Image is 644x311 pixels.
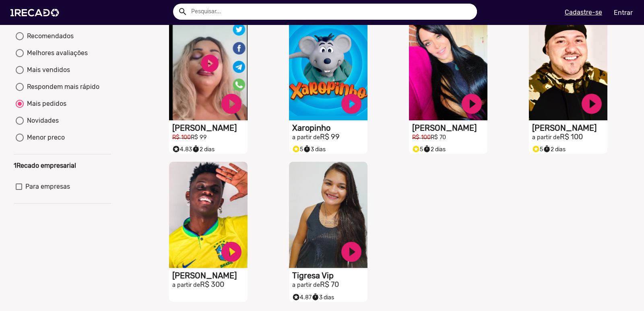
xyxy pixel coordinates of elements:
video: S1RECADO vídeos dedicados para fãs e empresas [169,14,248,120]
div: Melhores avaliações [24,48,88,58]
h2: R$ 70 [292,280,367,289]
h1: [PERSON_NAME] [412,123,487,133]
div: Mais pedidos [24,99,66,109]
video: S1RECADO vídeos dedicados para fãs e empresas [289,14,367,120]
video: S1RECADO vídeos dedicados para fãs e empresas [169,162,248,268]
span: 5 [292,146,303,153]
small: R$ 99 [191,134,207,141]
h1: [PERSON_NAME] [532,123,607,133]
span: 4.87 [292,294,312,301]
h1: Tigresa Vip [292,271,367,280]
span: 5 [532,146,543,153]
a: play_circle_filled [460,92,484,116]
video: S1RECADO vídeos dedicados para fãs e empresas [409,14,487,120]
i: Selo super talento [292,291,300,301]
small: a partir de [532,134,560,141]
a: play_circle_filled [580,92,604,116]
h1: [PERSON_NAME] [172,271,248,280]
h2: R$ 99 [292,133,367,142]
small: R$ 100 [412,134,431,141]
video: S1RECADO vídeos dedicados para fãs e empresas [289,162,367,268]
a: play_circle_filled [339,92,363,116]
span: 2 dias [423,146,446,153]
a: play_circle_filled [219,240,244,264]
div: Mais vendidos [24,65,70,75]
b: 1Recado empresarial [14,162,76,169]
div: Menor preco [24,133,65,142]
h1: [PERSON_NAME] [172,123,248,133]
small: stars [172,145,180,153]
video: S1RECADO vídeos dedicados para fãs e empresas [529,14,607,120]
i: timer [543,143,551,153]
div: Recomendados [24,31,74,41]
h2: R$ 300 [172,280,248,289]
small: a partir de [292,134,320,141]
span: 3 dias [312,294,334,301]
small: a partir de [292,282,320,288]
small: timer [192,145,200,153]
i: timer [312,291,319,301]
small: stars [292,293,300,301]
mat-icon: Example home icon [178,7,188,16]
i: Selo super talento [532,143,540,153]
i: Selo super talento [412,143,420,153]
i: Selo super talento [292,143,300,153]
i: timer [192,143,200,153]
span: 2 dias [543,146,566,153]
button: Example home icon [175,4,189,18]
u: Cadastre-se [565,8,602,16]
a: Entrar [609,6,638,20]
span: Para empresas [25,182,70,192]
small: R$ 70 [431,134,446,141]
h2: R$ 100 [532,133,607,142]
small: a partir de [172,282,200,288]
small: timer [423,145,431,153]
small: stars [412,145,420,153]
span: 2 dias [192,146,215,153]
small: timer [312,293,319,301]
span: 4.83 [172,146,192,153]
span: 5 [412,146,423,153]
small: stars [532,145,540,153]
span: 3 dias [303,146,326,153]
i: timer [303,143,311,153]
h1: Xaropinho [292,123,367,133]
div: Novidades [24,116,59,126]
i: timer [423,143,431,153]
small: R$ 100 [172,134,191,141]
small: timer [303,145,311,153]
input: Pesquisar... [185,4,477,20]
small: stars [292,145,300,153]
a: play_circle_filled [219,92,244,116]
small: timer [543,145,551,153]
i: Selo super talento [172,143,180,153]
div: Respondem mais rápido [24,82,99,92]
a: play_circle_filled [339,240,363,264]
